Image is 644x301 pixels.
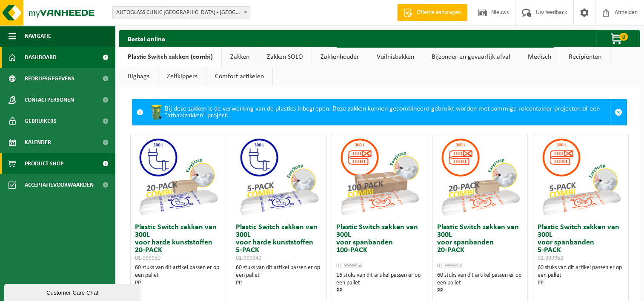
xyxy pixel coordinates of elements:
a: Medisch [519,47,560,67]
span: Gebruikers [25,111,57,132]
div: PP [538,279,624,287]
span: 01-999949 [235,255,261,261]
a: Zakkenhouder [312,47,368,67]
span: 0 [619,33,628,41]
a: Zakken [222,47,258,67]
a: Recipiënten [560,47,610,67]
img: 01-999950 [135,134,220,219]
div: 16 stuks van dit artikel passen er op een pallet [336,272,423,295]
img: 01-999954 [337,134,422,219]
span: Dashboard [25,47,57,68]
span: 01-999950 [135,255,160,261]
span: Acceptatievoorwaarden [25,174,94,196]
div: PP [336,287,423,295]
div: PP [235,279,322,287]
div: Bij deze zakken is de verwerking van de plastics inbegrepen. Deze zakken kunnen gecombineerd gebr... [148,99,610,125]
span: Contactpersonen [25,89,74,111]
button: 0 [596,30,639,47]
h3: Plastic Switch zakken van 300L voor harde kunststoffen 20-PACK [135,224,221,262]
h3: Plastic Switch zakken van 300L voor harde kunststoffen 5-PACK [235,224,322,262]
div: 60 stuks van dit artikel passen er op een pallet [437,272,524,295]
span: 01-999954 [336,263,362,269]
iframe: chat widget [4,282,142,301]
img: 01-999953 [438,134,523,219]
a: Offerte aanvragen [397,4,467,21]
span: 01-999952 [538,255,563,261]
a: Zakken SOLO [258,47,312,67]
div: 60 stuks van dit artikel passen er op een pallet [538,264,624,287]
span: Product Shop [25,153,63,174]
div: 60 stuks van dit artikel passen er op een pallet [135,264,221,287]
a: Sluit melding [610,99,627,125]
a: Bigbags [119,67,158,86]
span: AUTOGLASS CLINIC GENT - OUDENAARDE [113,7,250,19]
img: 01-999949 [236,134,321,219]
div: PP [135,279,221,287]
span: AUTOGLASS CLINIC GENT - OUDENAARDE [112,6,250,19]
span: Offerte aanvragen [415,9,463,17]
a: Plastic Switch zakken (combi) [119,47,221,67]
a: Comfort artikelen [206,67,272,86]
h3: Plastic Switch zakken van 300L voor spanbanden 20-PACK [437,224,524,270]
img: WB-0240-HPE-GN-50.png [148,104,165,121]
h3: Plastic Switch zakken van 300L voor spanbanden 100-PACK [336,224,423,270]
span: Kalender [25,132,51,153]
span: Bedrijfsgegevens [25,68,74,89]
a: Zelfkippers [158,67,206,86]
a: Vuilnisbakken [368,47,423,67]
a: Bijzonder en gevaarlijk afval [423,47,519,67]
img: 01-999952 [538,134,624,219]
div: PP [437,287,524,295]
span: Navigatie [25,26,51,47]
h2: Bestel online [119,30,174,47]
div: 60 stuks van dit artikel passen er op een pallet [235,264,322,287]
span: 01-999953 [437,263,463,269]
h3: Plastic Switch zakken van 300L voor spanbanden 5-PACK [538,224,624,262]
